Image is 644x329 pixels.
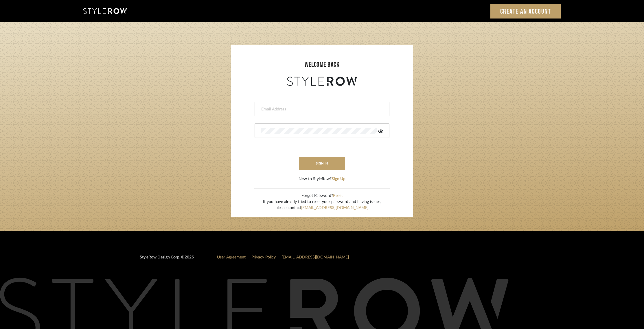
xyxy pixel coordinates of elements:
div: Forgot Password? [263,193,381,199]
div: StyleRow Design Corp. ©2025 [140,254,194,265]
button: Reset [333,193,343,199]
div: If you have already tried to reset your password and having issues, please contact [263,199,381,211]
a: Privacy Policy [251,255,276,259]
div: New to StyleRow? [299,176,345,182]
a: User Agreement [217,255,246,259]
input: Email Address [261,106,382,112]
a: [EMAIL_ADDRESS][DOMAIN_NAME] [281,255,349,259]
a: Create an Account [490,4,561,19]
div: welcome back [237,60,407,70]
button: sign in [299,157,345,170]
a: [EMAIL_ADDRESS][DOMAIN_NAME] [301,206,369,210]
button: Sign Up [332,176,345,182]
